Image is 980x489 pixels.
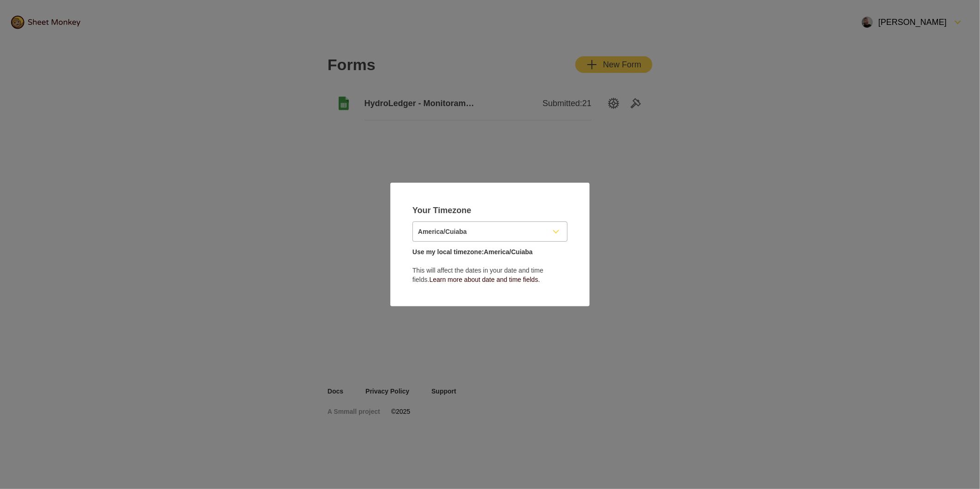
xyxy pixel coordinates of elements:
a: Learn more about date and time fields. [430,276,540,283]
button: Select Timezone; Selected: America/Cuiaba [412,221,568,242]
h4: Your Timezone [412,205,568,216]
p: This will affect the dates in your date and time fields. [412,247,568,284]
a: Use my local timezone: America/Cuiaba [412,248,533,256]
input: Select Timezone [413,222,545,241]
svg: FormDown [550,226,562,237]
